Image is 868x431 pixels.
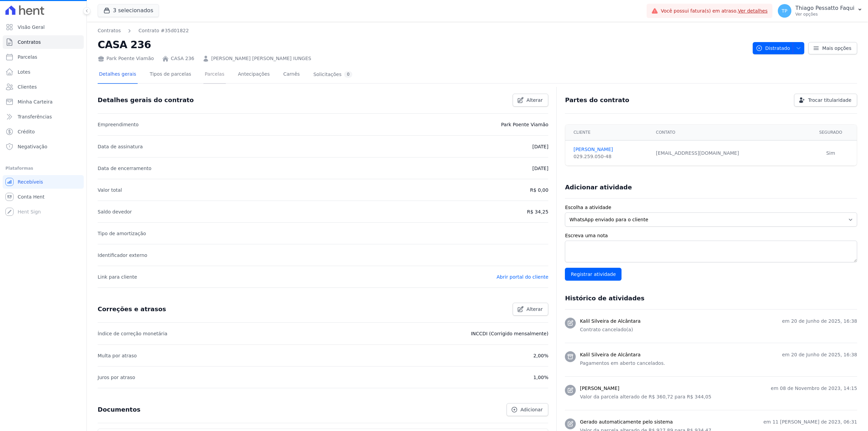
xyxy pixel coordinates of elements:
[149,66,193,84] a: Tipos de parcelas
[3,175,84,189] a: Recebíveis
[530,186,548,194] p: R$ 0,00
[497,274,549,280] a: Abrir portal do cliente
[171,55,194,62] a: CASA 236
[312,66,354,84] a: Solicitações0
[527,97,543,104] span: Alterar
[3,65,84,79] a: Lotes
[507,403,548,416] a: Adicionar
[738,8,768,14] a: Ver detalhes
[98,66,138,84] a: Detalhes gerais
[18,54,37,60] span: Parcelas
[805,125,857,140] th: Segurado
[580,351,640,358] h3: Kalil Silveira de Alcântara
[98,305,166,313] h3: Correções e atrasos
[3,95,84,109] a: Minha Carteira
[18,69,31,75] span: Lotes
[580,393,857,400] p: Valor da parcela alterado de R$ 360,72 para R$ 344,05
[18,83,37,90] span: Clientes
[98,96,194,104] h3: Detalhes gerais do contrato
[98,186,122,194] p: Valor total
[565,125,652,140] th: Cliente
[532,164,548,172] p: [DATE]
[203,66,226,84] a: Parcelas
[565,204,857,211] label: Escolha a atividade
[18,39,41,45] span: Contratos
[98,27,189,34] nav: Breadcrumb
[805,140,857,166] td: Sim
[527,306,543,313] span: Alterar
[753,42,804,54] button: Distratado
[3,50,84,64] a: Parcelas
[98,120,139,129] p: Empreendimento
[794,94,857,107] a: Trocar titularidade
[98,27,121,34] a: Contratos
[533,352,548,360] p: 2,00%
[18,193,44,200] span: Conta Hent
[5,164,81,172] div: Plataformas
[756,42,790,54] span: Distratado
[3,140,84,153] a: Negativação
[98,37,747,52] h2: CASA 236
[580,385,619,392] h3: [PERSON_NAME]
[782,318,857,325] p: em 20 de Junho de 2025, 16:38
[98,330,167,338] p: Índice de correção monetária
[565,96,629,104] h3: Partes do contrato
[18,98,53,105] span: Minha Carteira
[98,352,137,360] p: Multa por atraso
[18,143,47,150] span: Negativação
[808,42,857,54] a: Mais opções
[471,330,549,338] p: INCCDI (Corrigido mensalmente)
[822,45,851,52] span: Mais opções
[98,251,147,259] p: Identificador externo
[656,150,801,157] div: [EMAIL_ADDRESS][DOMAIN_NAME]
[3,110,84,124] a: Transferências
[580,326,857,333] p: Contrato cancelado(a)
[565,232,857,239] label: Escreva uma nota
[3,35,84,49] a: Contratos
[533,373,548,381] p: 1,00%
[565,294,644,302] h3: Histórico de atividades
[772,1,868,20] button: TP Thiago Pessatto Faqui Ver opções
[520,406,542,413] span: Adicionar
[3,190,84,204] a: Conta Hent
[3,80,84,94] a: Clientes
[532,143,548,151] p: [DATE]
[18,24,45,31] span: Visão Geral
[237,66,271,84] a: Antecipações
[513,94,549,107] a: Alterar
[782,8,787,13] span: TP
[98,373,135,381] p: Juros por atraso
[565,268,622,281] input: Registrar atividade
[580,418,673,426] h3: Gerado automaticamente pelo sistema
[3,125,84,138] a: Crédito
[98,208,132,216] p: Saldo devedor
[138,27,189,34] a: Contrato #35d01822
[782,351,857,358] p: em 20 de Junho de 2025, 16:38
[98,406,140,414] h3: Documentos
[344,71,352,78] div: 0
[98,55,154,62] div: Park Poente Viamão
[795,12,854,17] p: Ver opções
[18,179,43,185] span: Recebíveis
[580,318,640,325] h3: Kalil Silveira de Alcântara
[282,66,301,84] a: Carnês
[98,143,143,151] p: Data de assinatura
[501,120,549,129] p: Park Poente Viamão
[527,208,548,216] p: R$ 34,25
[580,360,857,367] p: Pagamentos em aberto cancelados.
[763,418,857,426] p: em 11 [PERSON_NAME] de 2023, 06:31
[652,125,805,140] th: Contato
[98,4,159,17] button: 3 selecionados
[771,385,857,392] p: em 08 de Novembro de 2023, 14:15
[573,146,648,153] a: [PERSON_NAME]
[313,71,352,78] div: Solicitações
[573,153,648,160] div: 029.259.050-48
[661,7,768,15] span: Você possui fatura(s) em atraso.
[513,303,549,316] a: Alterar
[3,20,84,34] a: Visão Geral
[18,128,35,135] span: Crédito
[795,5,854,12] p: Thiago Pessatto Faqui
[18,113,52,120] span: Transferências
[98,164,152,172] p: Data de encerramento
[98,27,747,34] nav: Breadcrumb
